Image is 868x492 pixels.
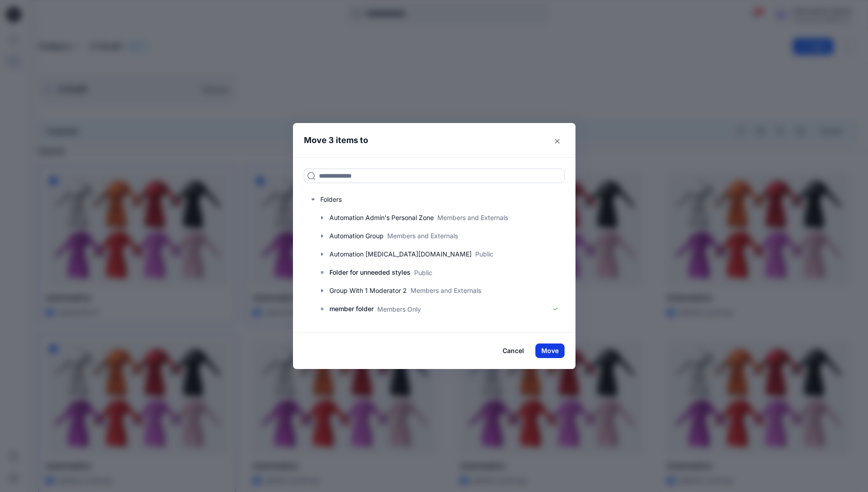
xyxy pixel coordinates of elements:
[329,303,374,314] p: member folder
[535,343,565,358] button: Move
[497,343,530,358] button: Cancel
[377,304,421,314] p: Members Only
[329,267,411,278] p: Folder for unneeded styles
[293,123,561,157] header: Move 3 items to
[414,268,432,277] p: Public
[550,134,565,149] button: Close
